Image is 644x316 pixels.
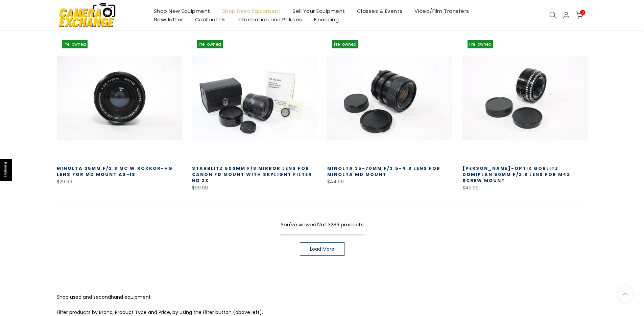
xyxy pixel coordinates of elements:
a: Starblitz 500mm f/8 Mirror Lens for Canon FD Mount with Skylight Filter ND 2x [192,165,312,184]
span: 12 [316,221,321,228]
a: Sell Your Equipment [287,7,351,15]
div: $99.99 [192,184,317,192]
div: $44.99 [327,178,452,186]
div: $29.99 [57,178,182,186]
a: 0 [576,12,583,19]
a: Back to the top [617,286,634,302]
span: Load More [310,247,334,251]
a: Shop New Equipment [148,7,216,15]
a: Contact Us [189,15,232,24]
p: Shop used and secondhand equipment [57,293,588,301]
a: [PERSON_NAME]-Optik Gorlitz Domiplan 50mm f/2.8 Lens for M42 Screw Mount [462,165,570,184]
a: Classes & Events [351,7,408,15]
a: Newsletter [148,15,189,24]
a: Financing [308,15,345,24]
a: Video/Film Transfers [408,7,475,15]
a: Minolta 35-70mm f/3.5-4.8 Lens for Minolta MD Mount [327,165,440,178]
div: $49.99 [462,184,588,192]
a: Information and Policies [232,15,308,24]
a: Minolta 35mm f/2.8 MC W.Rokkor-HG Lens for MD Mount AS-IS [57,165,173,178]
a: Load More [300,242,344,256]
span: You've viewed of 3239 products [281,221,364,228]
a: Shop Used Equipment [216,7,287,15]
span: 0 [580,10,585,15]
